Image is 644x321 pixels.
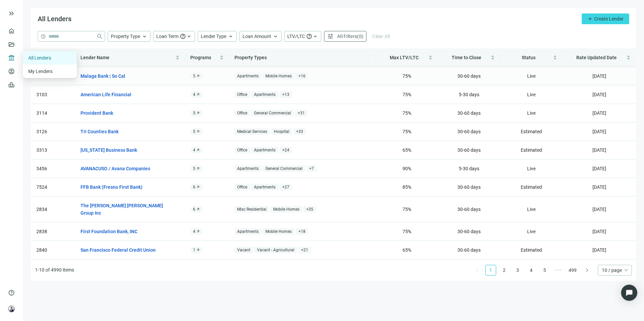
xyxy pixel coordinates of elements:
span: 5 [193,166,195,171]
td: 5-30 days [438,159,500,178]
span: keyboard_arrow_up [186,33,192,39]
span: [DATE] [592,92,606,97]
span: 4 [193,229,195,234]
span: Live [527,73,536,79]
span: + 35 [303,206,316,213]
span: keyboard_arrow_up [228,33,234,39]
li: Next 5 Pages [553,265,563,276]
span: Live [527,207,536,212]
span: + 24 [280,147,292,154]
span: arrow_outward [196,148,200,152]
span: arrow_outward [196,74,200,78]
span: Programs [190,55,211,60]
a: American Life Financial [80,91,131,98]
a: 4 [526,265,536,275]
span: Apartments [234,228,261,235]
div: Open Intercom Messenger [621,285,637,301]
a: First Foundation Bank, INC [80,228,137,235]
span: 4 [193,92,195,97]
span: ••• [553,265,563,276]
td: 30-60 days [438,141,500,159]
span: 90 % [402,166,411,171]
td: 30-60 days [438,222,500,241]
span: LTV/LTC [287,34,305,39]
span: add [587,16,593,22]
span: keyboard_double_arrow_right [7,9,15,17]
img: avatar [8,306,14,312]
span: [DATE] [592,207,606,212]
span: All Filters [337,34,357,39]
td: 3313 [31,141,75,159]
span: Apartments [234,73,261,80]
span: Max LTV/LTC [390,55,419,60]
span: [DATE] [592,229,606,234]
span: keyboard_arrow_up [141,33,148,39]
span: 85 % [402,184,411,190]
button: left [472,265,483,276]
span: 75 % [402,207,411,212]
span: 75 % [402,229,411,234]
td: 2840 [31,241,75,259]
td: 5-30 days [438,85,500,104]
span: arrow_outward [196,185,200,189]
span: Loan Term [156,34,179,39]
span: [DATE] [592,184,606,190]
li: 4 [526,265,537,276]
span: help [306,33,312,39]
a: [US_STATE] Business Bank [80,146,137,154]
span: Live [527,110,536,116]
span: right [585,268,589,272]
li: 1-10 of 4990 items [35,265,74,276]
span: Mobile Homes [263,228,294,235]
td: 3114 [31,104,75,122]
div: Page Size [598,265,632,276]
td: 30-60 days [438,178,500,197]
span: All Lenders [38,15,71,23]
li: 1 [485,265,496,276]
td: 30-60 days [438,67,500,85]
td: 3126 [31,122,75,141]
li: 3 [512,265,523,276]
span: Vacant [234,247,253,254]
span: + 21 [298,247,311,254]
span: Estimated [521,184,542,190]
td: 30-60 days [438,122,500,141]
span: keyboard_arrow_up [312,33,318,39]
span: General Commercial [251,110,294,117]
td: 30-60 days [438,104,500,122]
a: 5 [540,265,550,275]
span: + 16 [296,73,308,80]
a: FFB Bank (Fresno First Bank) [80,183,142,191]
span: Estimated [521,147,542,153]
span: 6 [193,184,195,190]
span: Loan Amount [243,34,271,39]
span: [DATE] [592,147,606,153]
span: Office [234,91,250,98]
li: 2 [499,265,510,276]
li: 5 [539,265,550,276]
span: + 33 [293,128,306,135]
span: 65 % [402,247,411,253]
span: 6 [193,207,195,212]
span: Estimated [521,247,542,253]
td: 7524 [31,178,75,197]
span: Mobile Homes [263,73,294,80]
span: Create Lender [594,16,623,22]
span: Status [522,55,536,60]
span: 65 % [402,147,411,153]
span: [DATE] [592,166,606,171]
span: arrow_outward [196,130,200,134]
span: Property Type [111,34,140,39]
li: Next Page [582,265,592,276]
span: help [180,33,186,39]
span: Property Types [234,55,267,60]
li: Previous Page [472,265,483,276]
span: arrow_outward [196,207,200,211]
span: [DATE] [592,110,606,116]
span: arrow_outward [196,111,200,115]
span: 5 [193,110,195,116]
span: + 13 [280,91,292,98]
span: Lender Type [201,34,226,39]
span: 75 % [402,73,411,79]
span: 5 [193,73,195,79]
